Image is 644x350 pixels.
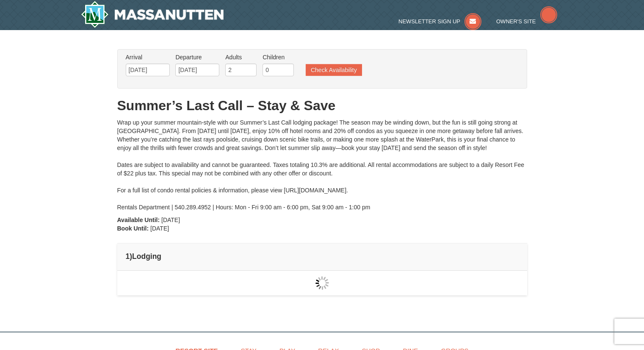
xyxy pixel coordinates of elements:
[81,1,224,28] a: Massanutten Resort
[225,53,257,61] label: Adults
[117,118,527,211] div: Wrap up your summer mountain-style with our Summer’s Last Call lodging package! The season may be...
[126,252,519,261] h4: 1 Lodging
[126,53,170,61] label: Arrival
[315,276,329,290] img: wait gif
[81,1,224,28] img: Massanutten Resort Logo
[150,225,169,232] span: [DATE]
[117,217,160,223] strong: Available Until:
[398,18,481,25] a: Newsletter Sign Up
[306,64,362,76] button: Check Availability
[130,252,132,261] span: )
[117,97,527,114] h1: Summer’s Last Call – Stay & Save
[398,18,460,25] span: Newsletter Sign Up
[161,217,180,223] span: [DATE]
[175,53,219,61] label: Departure
[263,53,294,61] label: Children
[496,18,557,25] a: Owner's Site
[117,225,149,232] strong: Book Until:
[496,18,536,25] span: Owner's Site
